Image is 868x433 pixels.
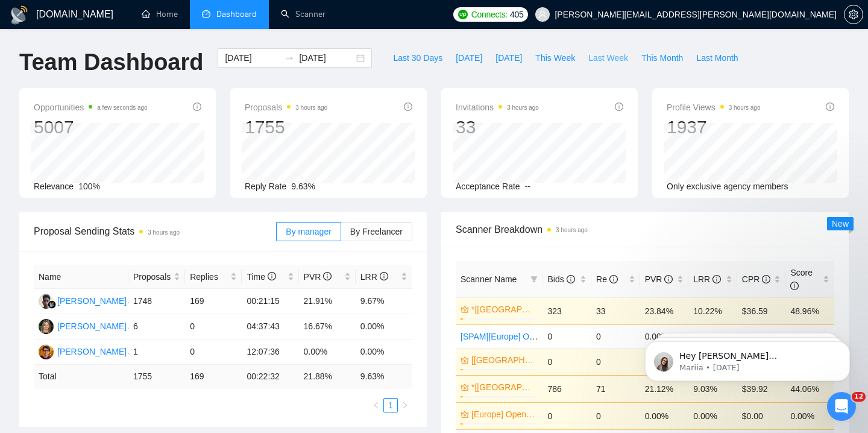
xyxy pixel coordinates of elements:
span: setting [844,10,863,19]
span: PVR [304,272,332,282]
div: 5007 [34,116,148,139]
span: Dashboard [216,9,257,19]
span: info-circle [380,272,388,280]
td: 0.00% [785,402,834,429]
button: setting [844,5,863,24]
a: IM[PERSON_NAME] [39,321,127,330]
img: gigradar-bm.png [48,300,56,309]
img: logo [10,5,29,25]
span: filter [530,276,538,283]
span: info-circle [404,103,412,111]
span: By manager [286,227,331,236]
td: 323 [542,297,591,324]
a: 1 [384,399,397,412]
span: Score [790,268,813,291]
td: 21.91% [299,289,356,314]
td: 9.63 % [356,365,412,388]
a: homeHome [142,9,178,19]
th: Replies [185,265,242,289]
td: 169 [185,365,242,388]
td: 48.96% [785,297,834,324]
a: searchScanner [281,9,325,19]
button: Last Week [582,48,635,68]
img: IM [39,319,54,334]
span: Re [596,274,618,284]
iframe: Intercom live chat [827,392,856,421]
button: left [369,398,383,412]
td: 1 [128,340,185,365]
span: Proposals [133,270,171,283]
a: AK[PERSON_NAME] [39,296,127,305]
span: Proposal Sending Stats [34,224,276,239]
td: 0.00% [356,314,412,340]
td: 0 [185,340,242,365]
img: VH [39,344,54,359]
span: -- [525,182,530,191]
span: info-circle [615,103,623,111]
iframe: Intercom notifications message [627,316,868,400]
td: $36.59 [737,297,786,324]
span: info-circle [193,103,201,111]
span: Bids [547,274,574,284]
span: Connects: [471,8,508,21]
time: 3 hours ago [295,104,327,111]
span: info-circle [567,275,575,283]
span: crown [461,356,469,364]
div: [PERSON_NAME] [57,294,127,308]
td: 04:37:43 [242,314,298,340]
td: 169 [185,289,242,314]
td: 0 [591,324,640,348]
a: VH[PERSON_NAME] [39,346,127,356]
time: a few seconds ago [97,104,147,111]
span: info-circle [790,282,799,290]
input: Start date [225,51,280,65]
td: $0.00 [737,402,786,429]
td: 6 [128,314,185,340]
span: CPR [742,274,770,284]
td: 12:07:36 [242,340,298,365]
td: 00:21:15 [242,289,298,314]
span: Opportunities [34,100,148,115]
span: 405 [510,8,523,21]
span: This Week [535,51,575,65]
time: 3 hours ago [556,227,588,233]
button: Last Month [690,48,744,68]
td: 1748 [128,289,185,314]
span: [DATE] [456,51,482,65]
img: AK [39,294,54,309]
span: 9.63% [291,182,315,191]
span: Only exclusive agency members [667,182,788,191]
span: Last Week [588,51,628,65]
div: 33 [456,116,539,139]
span: info-circle [323,272,332,280]
td: 1755 [128,365,185,388]
span: LRR [693,274,721,284]
span: [DATE] [495,51,522,65]
div: 1755 [245,116,327,139]
button: [DATE] [489,48,529,68]
a: [SPAM][Europe] OpenAI | Generative AI ML [461,332,623,341]
h1: Team Dashboard [19,48,203,77]
span: info-circle [268,272,276,280]
th: Proposals [128,265,185,289]
td: 0.00% [356,340,412,365]
a: *[[GEOGRAPHIC_DATA]] AI & Machine Learning Software [471,381,535,394]
li: 1 [383,398,398,412]
span: By Freelancer [350,227,403,236]
time: 3 hours ago [729,104,761,111]
td: 21.88 % [299,365,356,388]
span: dashboard [202,10,210,18]
span: Last 30 Days [393,51,442,65]
td: 0.00% [640,402,689,429]
span: crown [461,305,469,314]
span: info-circle [826,103,834,111]
td: 0.00% [299,340,356,365]
div: [PERSON_NAME] [57,345,127,358]
td: 33 [591,297,640,324]
a: [Europe] Open AI | Generative AI Integration [471,408,535,421]
span: Last Month [696,51,738,65]
span: to [285,53,294,63]
td: 0 [542,324,591,348]
button: This Month [635,48,690,68]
